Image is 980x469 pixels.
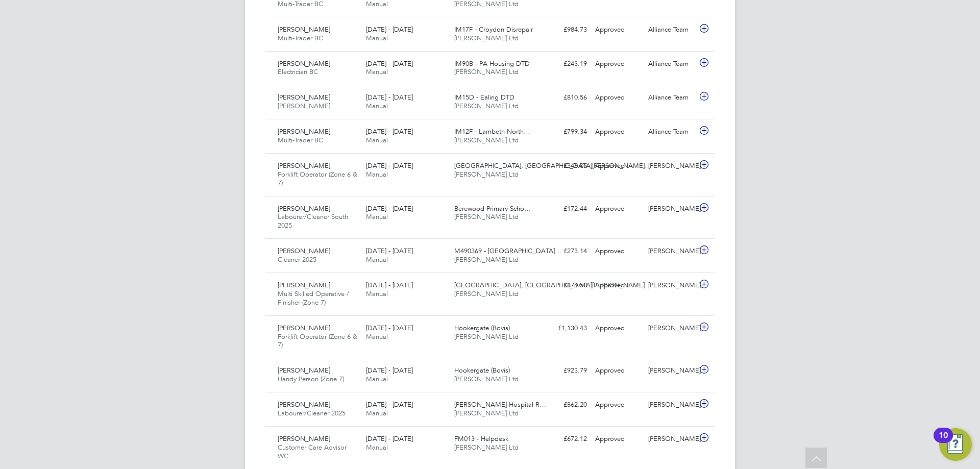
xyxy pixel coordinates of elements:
div: [PERSON_NAME] [644,431,697,448]
span: Manual [366,170,388,179]
span: [PERSON_NAME] [278,400,330,409]
span: [PERSON_NAME] Ltd [454,443,519,452]
span: [PERSON_NAME] Ltd [454,136,519,144]
div: [PERSON_NAME] [644,277,697,294]
span: [DATE] - [DATE] [366,281,413,289]
span: [PERSON_NAME] [278,127,330,136]
span: [DATE] - [DATE] [366,324,413,332]
div: £243.19 [538,56,591,72]
div: Alliance Team [644,21,697,38]
div: Approved [591,21,644,38]
span: [PERSON_NAME] [278,25,330,34]
span: Forklift Operator (Zone 6 & 7) [278,332,357,350]
span: [PERSON_NAME] [278,204,330,213]
span: IM90B - PA Housing DTD [454,59,530,68]
span: [PERSON_NAME] Ltd [454,332,519,341]
span: FM013 - Helpdesk [454,434,508,443]
span: Customer Care Advisor WC [278,443,347,460]
div: £1,130.43 [538,320,591,337]
span: Manual [366,34,388,42]
span: [PERSON_NAME] Ltd [454,170,519,179]
div: Approved [591,362,644,379]
span: [PERSON_NAME] Ltd [454,255,519,264]
div: £172.44 [538,201,591,217]
div: £862.20 [538,397,591,413]
div: Approved [591,431,644,448]
div: Alliance Team [644,89,697,106]
div: Approved [591,320,644,337]
span: Manual [366,409,388,417]
span: IM15D - Ealing DTD [454,93,514,102]
span: Labourer/Cleaner South 2025 [278,212,348,230]
span: [PERSON_NAME] [278,434,330,443]
span: Manual [366,375,388,383]
span: Multi-Trader BC [278,136,323,144]
div: Alliance Team [644,124,697,140]
span: [PERSON_NAME] Ltd [454,212,519,221]
span: [PERSON_NAME] [278,281,330,289]
span: [DATE] - [DATE] [366,59,413,68]
span: [DATE] - [DATE] [366,204,413,213]
span: [DATE] - [DATE] [366,366,413,375]
div: £984.73 [538,21,591,38]
span: [DATE] - [DATE] [366,93,413,102]
div: [PERSON_NAME] [644,201,697,217]
div: [PERSON_NAME] [644,158,697,175]
span: IM12F - Lambeth North… [454,127,530,136]
div: Approved [591,243,644,260]
div: [PERSON_NAME] [644,243,697,260]
div: [PERSON_NAME] [644,320,697,337]
span: [GEOGRAPHIC_DATA], [GEOGRAPHIC_DATA][PERSON_NAME]… [454,161,651,170]
span: [PERSON_NAME] Ltd [454,67,519,76]
span: Manual [366,102,388,110]
span: Manual [366,67,388,76]
div: £273.14 [538,243,591,260]
div: Approved [591,89,644,106]
span: IM17F - Croydon Disrepair [454,25,533,34]
span: Hookergate (Bovis) [454,366,510,375]
div: Approved [591,277,644,294]
span: [PERSON_NAME] Hospital R… [454,400,546,409]
span: Manual [366,255,388,264]
span: [PERSON_NAME] [278,102,330,110]
span: Berewood Primary Scho… [454,204,531,213]
span: Manual [366,332,388,341]
span: [PERSON_NAME] Ltd [454,34,519,42]
span: Handy Person (Zone 7) [278,375,344,383]
div: [PERSON_NAME] [644,362,697,379]
span: [PERSON_NAME] [278,93,330,102]
span: [PERSON_NAME] Ltd [454,289,519,298]
span: Electrician BC [278,67,318,76]
span: [PERSON_NAME] [278,161,330,170]
span: Cleaner 2025 [278,255,316,264]
span: Manual [366,443,388,452]
span: [GEOGRAPHIC_DATA], [GEOGRAPHIC_DATA][PERSON_NAME]… [454,281,651,289]
span: [DATE] - [DATE] [366,434,413,443]
span: [PERSON_NAME] [278,366,330,375]
button: Open Resource Center, 10 new notifications [939,428,972,461]
span: Forklift Operator (Zone 6 & 7) [278,170,357,187]
span: [PERSON_NAME] [278,59,330,68]
div: £923.79 [538,362,591,379]
div: Approved [591,124,644,140]
div: £874.50 [538,277,591,294]
div: £346.05 [538,158,591,175]
div: Approved [591,158,644,175]
span: [DATE] - [DATE] [366,127,413,136]
span: [PERSON_NAME] [278,324,330,332]
div: Approved [591,397,644,413]
span: Manual [366,136,388,144]
span: Hookergate (Bovis) [454,324,510,332]
span: [PERSON_NAME] Ltd [454,409,519,417]
span: M490369 - [GEOGRAPHIC_DATA]… [454,246,561,255]
div: Approved [591,56,644,72]
div: Alliance Team [644,56,697,72]
div: [PERSON_NAME] [644,397,697,413]
div: £810.56 [538,89,591,106]
span: Manual [366,212,388,221]
div: 10 [939,435,948,449]
span: [PERSON_NAME] [278,246,330,255]
div: £799.34 [538,124,591,140]
span: Multi-Trader BC [278,34,323,42]
span: [DATE] - [DATE] [366,161,413,170]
